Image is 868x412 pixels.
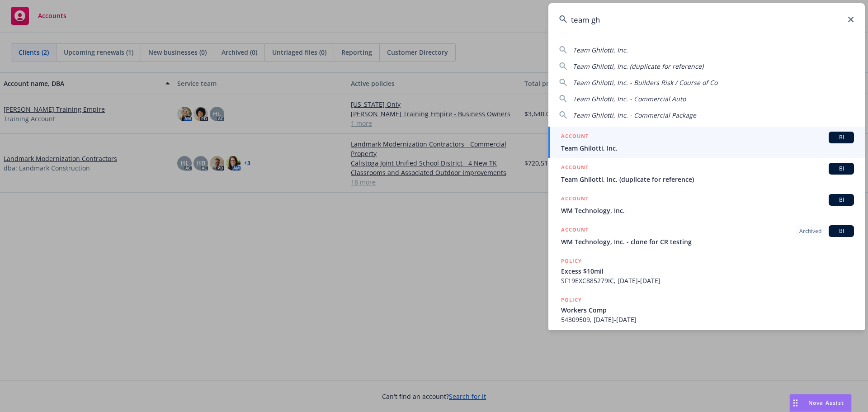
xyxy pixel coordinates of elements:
[790,394,801,412] div: Drag to move
[548,127,865,158] a: ACCOUNTBITeam Ghilotti, Inc.
[573,95,686,103] span: Team Ghilotti, Inc. - Commercial Auto
[832,133,850,142] span: BI
[561,143,854,153] span: Team Ghilotti, Inc.
[573,78,717,87] span: Team Ghilotti, Inc. - Builders Risk / Course of Co
[548,189,865,220] a: ACCOUNTBIWM Technology, Inc.
[561,276,854,285] span: SF19EXC885279IC, [DATE]-[DATE]
[561,305,854,315] span: Workers Comp
[573,46,628,54] span: Team Ghilotti, Inc.
[561,315,854,324] span: 54309509, [DATE]-[DATE]
[548,251,865,290] a: POLICYExcess $10milSF19EXC885279IC, [DATE]-[DATE]
[832,165,850,173] span: BI
[561,225,589,236] h5: ACCOUNT
[832,196,850,204] span: BI
[799,227,821,235] span: Archived
[561,175,854,184] span: Team Ghilotti, Inc. (duplicate for reference)
[561,194,589,205] h5: ACCOUNT
[548,158,865,189] a: ACCOUNTBITeam Ghilotti, Inc. (duplicate for reference)
[561,266,854,276] span: Excess $10mil
[548,290,865,329] a: POLICYWorkers Comp54309509, [DATE]-[DATE]
[832,227,850,235] span: BI
[573,111,696,119] span: Team Ghilotti, Inc. - Commercial Package
[789,394,852,412] button: Nova Assist
[561,256,582,265] h5: POLICY
[561,132,589,142] h5: ACCOUNT
[548,220,865,251] a: ACCOUNTArchivedBIWM Technology, Inc. - clone for CR testing
[561,237,854,246] span: WM Technology, Inc. - clone for CR testing
[561,163,589,174] h5: ACCOUNT
[573,62,703,71] span: Team Ghilotti, Inc. (duplicate for reference)
[548,3,865,36] input: Search...
[808,399,844,407] span: Nova Assist
[561,206,854,215] span: WM Technology, Inc.
[561,295,582,304] h5: POLICY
